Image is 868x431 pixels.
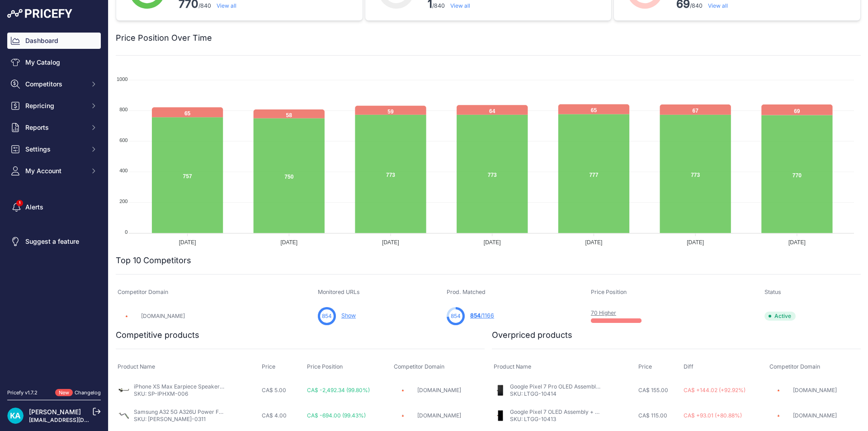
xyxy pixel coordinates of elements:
p: SKU: SP-IPHXM-006 [134,390,224,398]
a: [DOMAIN_NAME] [417,412,461,419]
span: CA$ +144.02 (+92.92%) [684,387,745,393]
a: Show [341,312,356,319]
a: View all [217,2,236,9]
tspan: 600 [119,137,127,143]
span: Competitor Domain [118,289,168,295]
span: 854 [470,312,481,319]
div: Pricefy v1.7.2 [7,389,38,397]
span: Monitored URLs [318,289,360,295]
span: Product Name [118,363,155,370]
a: Alerts [7,199,101,215]
tspan: [DATE] [687,239,704,246]
span: CA$ 155.00 [638,387,668,393]
span: CA$ 4.00 [262,412,287,419]
span: CA$ 115.00 [638,412,667,419]
tspan: 200 [119,199,127,204]
span: CA$ -694.00 (99.43%) [307,412,366,419]
span: CA$ 5.00 [262,387,286,393]
span: CA$ -2,492.34 (99.80%) [307,387,370,393]
span: 854 [451,312,461,320]
tspan: [DATE] [585,239,603,246]
a: Dashboard [7,33,101,49]
span: Price Position [591,289,627,295]
button: Reports [7,119,101,136]
tspan: [DATE] [788,239,806,246]
tspan: 400 [119,168,127,173]
span: 854 [322,312,332,320]
a: [PERSON_NAME] [29,408,81,416]
img: Pricefy Logo [7,9,72,18]
a: 70 Higher [591,309,616,316]
span: Settings [25,145,85,154]
span: Price [638,363,652,370]
a: [DOMAIN_NAME] [793,412,837,419]
a: [DOMAIN_NAME] [417,387,461,393]
span: Price [262,363,275,370]
span: Product Name [494,363,531,370]
a: Google Pixel 7 OLED Assembly + Frame - Black (OEM) [510,408,649,415]
tspan: [DATE] [382,239,399,246]
a: Changelog [75,389,101,396]
h2: Price Position Over Time [116,32,212,44]
tspan: 800 [119,107,127,112]
span: Status [764,289,781,295]
h2: Top 10 Competitors [116,254,191,267]
tspan: 0 [125,229,127,235]
span: Competitor Domain [769,363,820,370]
span: My Account [25,166,85,175]
button: My Account [7,163,101,179]
p: SKU: LTGG-10413 [510,416,600,423]
h2: Competitive products [116,329,199,341]
h2: Overpriced products [492,329,572,341]
a: View all [708,2,728,9]
button: Settings [7,141,101,157]
span: Competitors [25,80,85,89]
span: Diff [684,363,693,370]
span: Price Position [307,363,343,370]
button: Repricing [7,98,101,114]
a: [DOMAIN_NAME] [141,313,185,319]
a: View all [450,2,470,9]
a: My Catalog [7,54,101,71]
a: Google Pixel 7 Pro OLED Assembly + Frame - Black (OEM) [510,383,659,390]
span: Repricing [25,101,85,110]
nav: Sidebar [7,33,101,378]
a: Suggest a feature [7,233,101,250]
a: [DOMAIN_NAME] [793,387,837,393]
tspan: 1000 [117,76,127,82]
span: Reports [25,123,85,132]
p: SKU: [PERSON_NAME]-0311 [134,416,224,423]
span: Active [764,312,796,321]
p: SKU: LTGG-10414 [510,390,600,398]
tspan: [DATE] [179,239,196,246]
span: New [55,389,73,397]
a: Samsung A32 5G A326U Power Flex (Fingerprint Flex | OEM New) [134,408,302,415]
a: iPhone XS Max Earpiece Speaker With Proximity Sensor Cable (Soldering Required For Face ID Function) [134,383,403,390]
button: Competitors [7,76,101,92]
tspan: [DATE] [484,239,501,246]
tspan: [DATE] [280,239,297,246]
span: CA$ +93.01 (+80.88%) [684,412,742,419]
span: Competitor Domain [394,363,444,370]
span: Prod. Matched [447,289,486,295]
a: 854/1166 [470,312,494,319]
a: [EMAIL_ADDRESS][DOMAIN_NAME] [29,417,123,423]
